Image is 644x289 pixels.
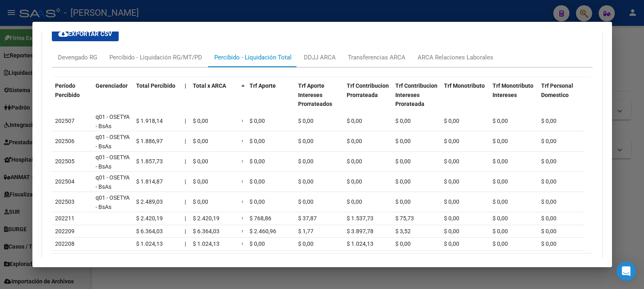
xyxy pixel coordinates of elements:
div: DDJJ ARCA [304,53,336,62]
span: $ 0,00 [347,198,362,205]
span: | [185,215,186,221]
span: 202208 [55,240,75,247]
datatable-header-cell: Trf Contribucion Intereses Prorateada [392,77,441,122]
span: $ 0,00 [444,118,459,124]
span: $ 0,00 [493,138,508,144]
datatable-header-cell: Trf Personal Domestico [538,77,586,122]
span: $ 3,52 [395,228,411,234]
span: $ 0,00 [493,228,508,234]
span: 202503 [55,198,75,205]
div: Transferencias ARCA [348,53,405,62]
div: Open Intercom Messenger [616,262,636,281]
span: $ 2.420,19 [136,215,163,221]
span: Trf Contribucion Prorrateada [347,82,389,98]
span: $ 0,00 [444,198,459,205]
span: $ 0,00 [249,198,265,205]
span: $ 0,00 [347,118,362,124]
span: $ 0,00 [193,118,208,124]
span: | [185,228,186,234]
div: ARCA Relaciones Laborales [418,53,493,62]
datatable-header-cell: Trf Contribucion Prorrateada [343,77,392,122]
span: Trf Aporte [249,82,276,89]
span: Trf Personal Domestico [541,82,573,98]
datatable-header-cell: Total Percibido [133,77,181,122]
span: = [241,215,245,221]
span: $ 1.537,73 [347,215,373,221]
span: | [185,240,186,247]
span: | [185,158,186,165]
span: $ 0,00 [395,118,411,124]
span: $ 0,00 [193,158,208,165]
span: = [241,178,245,185]
span: $ 1.857,73 [136,158,163,165]
span: Exportar CSV [58,30,112,38]
span: $ 0,00 [249,158,265,165]
datatable-header-cell: Trf Monotributo [441,77,489,122]
datatable-header-cell: | [181,77,190,122]
span: $ 1.918,14 [136,118,163,124]
span: | [185,198,186,205]
span: $ 0,00 [541,138,557,144]
div: Percibido - Liquidación RG/MT/PD [109,53,202,62]
span: $ 0,00 [298,138,313,144]
span: $ 0,00 [444,178,459,185]
span: = [241,228,245,234]
span: $ 0,00 [493,118,508,124]
span: $ 0,00 [347,178,362,185]
span: $ 0,00 [249,240,265,247]
span: $ 0,00 [444,158,459,165]
div: Percibido - Liquidación Total [214,53,292,62]
span: $ 1.024,13 [136,240,163,247]
span: 202211 [55,215,75,221]
span: = [241,138,245,144]
span: $ 0,00 [444,215,459,221]
span: 202209 [55,228,75,234]
span: $ 0,00 [541,240,557,247]
span: $ 0,00 [444,240,459,247]
span: $ 0,00 [395,178,411,185]
span: $ 0,00 [298,198,313,205]
datatable-header-cell: Trf Monotributo Intereses [489,77,538,122]
span: Trf Monotributo [444,82,485,89]
datatable-header-cell: Trf Aporte Intereses Prorrateados [295,77,343,122]
span: $ 1,77 [298,228,313,234]
span: 202507 [55,118,75,124]
span: $ 0,00 [444,228,459,234]
span: $ 0,00 [193,178,208,185]
span: | [185,178,186,185]
span: = [241,118,245,124]
span: $ 0,00 [395,198,411,205]
span: 202505 [55,158,75,165]
datatable-header-cell: Período Percibido [52,77,92,122]
mat-icon: cloud_download [58,29,68,38]
span: Trf Aporte Intereses Prorrateados [298,82,332,108]
span: $ 0,00 [347,158,362,165]
span: q01 - OSETYA - BsAs [96,154,130,170]
span: 202506 [55,138,75,144]
span: $ 1.024,13 [193,240,220,247]
span: = [241,158,245,165]
span: $ 0,00 [298,178,313,185]
span: $ 0,00 [193,138,208,144]
span: $ 6.364,03 [193,228,220,234]
span: $ 2.420,19 [193,215,220,221]
span: $ 0,00 [193,198,208,205]
span: 202504 [55,178,75,185]
span: $ 1.886,97 [136,138,163,144]
datatable-header-cell: Gerenciador [92,77,133,122]
span: = [241,82,245,89]
span: | [185,118,186,124]
span: $ 0,00 [493,215,508,221]
span: Período Percibido [55,82,80,98]
span: $ 0,00 [298,118,313,124]
span: $ 0,00 [493,198,508,205]
span: $ 2.489,03 [136,198,163,205]
span: $ 768,86 [249,215,271,221]
span: q01 - OSETYA - BsAs [96,174,130,190]
span: $ 0,00 [395,240,411,247]
button: Exportar CSV [52,27,119,41]
span: q01 - OSETYA - BsAs [96,134,130,150]
span: $ 0,00 [298,158,313,165]
span: $ 0,00 [493,178,508,185]
span: $ 0,00 [395,158,411,165]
